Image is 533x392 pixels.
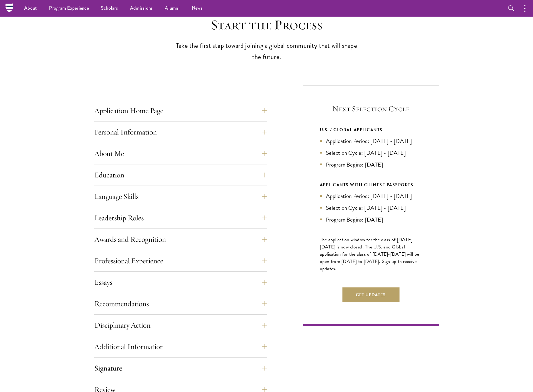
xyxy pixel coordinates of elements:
[94,232,267,247] button: Awards and Recognition
[94,103,267,118] button: Application Home Page
[342,287,399,302] button: Get Updates
[320,137,422,145] li: Application Period: [DATE] - [DATE]
[320,192,422,200] li: Application Period: [DATE] - [DATE]
[94,361,267,375] button: Signature
[94,339,267,354] button: Additional Information
[94,275,267,290] button: Essays
[94,125,267,139] button: Personal Information
[94,168,267,182] button: Education
[320,148,422,157] li: Selection Cycle: [DATE] - [DATE]
[320,181,422,189] div: APPLICANTS WITH CHINESE PASSPORTS
[320,160,422,169] li: Program Begins: [DATE]
[320,236,419,272] span: The application window for the class of [DATE]-[DATE] is now closed. The U.S. and Global applicat...
[320,203,422,212] li: Selection Cycle: [DATE] - [DATE]
[94,189,267,204] button: Language Skills
[94,318,267,332] button: Disciplinary Action
[94,254,267,268] button: Professional Experience
[320,215,422,224] li: Program Begins: [DATE]
[173,17,360,34] h2: Start the Process
[94,146,267,161] button: About Me
[320,104,422,114] h5: Next Selection Cycle
[94,296,267,311] button: Recommendations
[94,211,267,225] button: Leadership Roles
[320,126,422,134] div: U.S. / GLOBAL APPLICANTS
[173,40,360,63] p: Take the first step toward joining a global community that will shape the future.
